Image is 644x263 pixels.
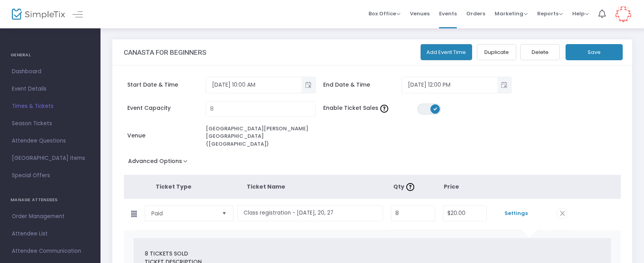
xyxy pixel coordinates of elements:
[145,250,188,258] label: 8 Tickets sold
[12,246,89,256] span: Attendee Communication
[219,206,230,221] button: Select
[410,4,430,24] span: Venues
[402,78,497,91] input: Select date & time
[206,125,316,148] div: [GEOGRAPHIC_DATA][PERSON_NAME][GEOGRAPHIC_DATA] ([GEOGRAPHIC_DATA])
[12,229,89,239] span: Attendee List
[323,104,417,112] span: Enable Ticket Sales
[434,107,437,111] span: ON
[466,4,485,24] span: Orders
[156,183,192,191] span: Ticket Type
[206,78,302,91] input: Select date & time
[572,10,589,17] span: Help
[12,170,89,181] span: Special Offers
[127,131,206,140] span: Venue
[124,48,207,56] h3: CANASTA FOR BEGINNERS
[12,119,89,129] span: Season Tickets
[124,156,195,170] button: Advanced Options
[302,77,315,93] button: Toggle popup
[127,81,206,89] span: Start Date & Time
[151,209,216,217] span: Paid
[495,209,537,217] span: Settings
[11,192,90,208] h4: MANAGE ATTENDEES
[439,4,457,24] span: Events
[497,77,511,93] button: Toggle popup
[566,44,623,60] button: Save
[495,10,528,17] span: Marketing
[12,67,89,77] span: Dashboard
[11,47,90,63] h4: GENERAL
[323,81,402,89] span: End Date & Time
[380,105,388,113] img: question-mark
[12,211,89,222] span: Order Management
[520,44,560,60] button: Delete
[237,205,383,221] input: Enter a ticket type name. e.g. General Admission
[444,183,459,191] span: Price
[421,44,473,60] button: Add Event Time
[406,183,414,191] img: question-mark
[12,101,89,111] span: Times & Tickets
[443,206,487,221] input: Price
[537,10,563,17] span: Reports
[12,84,89,94] span: Event Details
[247,183,285,191] span: Ticket Name
[12,136,89,146] span: Attendee Questions
[369,10,400,17] span: Box Office
[393,183,416,191] span: Qty
[12,153,89,163] span: [GEOGRAPHIC_DATA] Items
[127,104,206,112] span: Event Capacity
[477,44,516,60] button: Duplicate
